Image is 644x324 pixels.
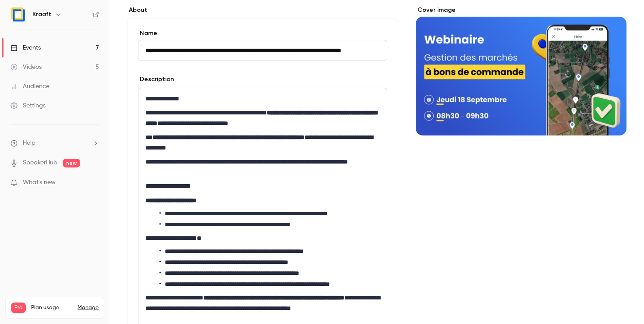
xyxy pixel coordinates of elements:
span: What's new [23,178,56,187]
div: Videos [11,63,42,71]
a: Manage [78,304,99,311]
span: Help [23,139,35,148]
h6: Kraaft [32,10,51,19]
span: Plan usage [31,304,72,311]
label: Description [138,75,174,84]
label: Cover image [416,6,626,14]
span: new [63,159,80,167]
span: Pro [11,303,26,313]
div: Settings [11,101,46,110]
label: Name [138,29,387,38]
div: Audience [11,82,50,91]
img: Kraaft [11,7,25,21]
section: Cover image [416,6,626,135]
a: SpeakerHub [23,158,57,167]
div: Events [11,43,41,52]
label: About [127,6,398,14]
iframe: Noticeable Trigger [88,179,99,187]
li: help-dropdown-opener [11,139,99,148]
